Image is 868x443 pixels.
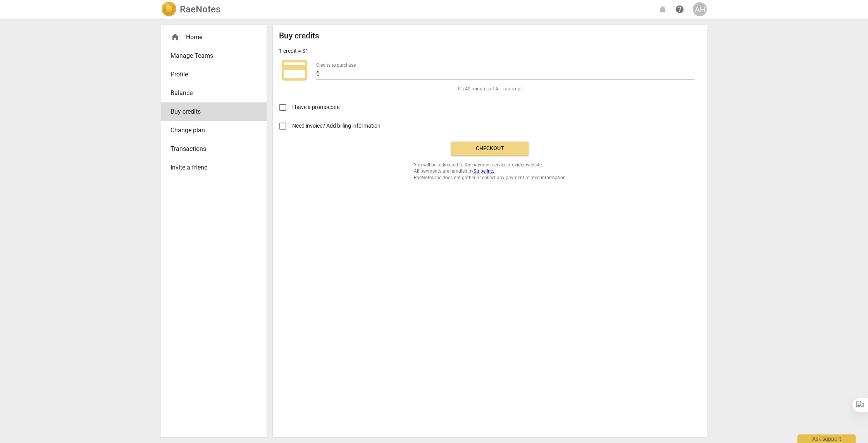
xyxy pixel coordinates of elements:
span: Need invoice? Add billing information [292,122,382,130]
span: It's 40 minutes of AI Transcript [458,86,522,92]
a: Help [673,2,687,16]
h2: RaeNotes [180,4,220,15]
a: Transactions [161,140,267,158]
div: Home [170,33,251,42]
span: Buy credits [170,107,251,116]
p: 1 credit = $1 [279,47,308,55]
span: You will be redirected to the payment service provider website. All payments are handled by RaeNo... [414,162,566,181]
div: Ask support [797,434,856,443]
a: LogoRaeNotes [161,2,220,17]
div: Home [161,28,267,47]
span: home [170,33,180,42]
a: Profile [161,65,267,84]
h2: Buy credits [279,31,319,41]
span: help [675,5,684,14]
span: credit_card [279,55,310,86]
span: Change plan [170,126,251,135]
button: Checkout [451,142,529,156]
label: Credits to purchase [316,63,356,67]
span: Checkout [457,145,522,152]
img: Logo [161,2,177,17]
a: Change plan [161,121,267,140]
span: Manage Teams [170,51,251,61]
span: I have a promocode [292,103,339,111]
span: Profile [170,70,251,79]
span: Balance [170,88,251,98]
span: Invite a friend [170,163,251,172]
a: Stripe Inc. [474,168,494,174]
a: Manage Teams [161,47,267,65]
span: Transactions [170,144,251,154]
button: AH [693,2,707,16]
a: Balance [161,84,267,102]
a: Buy credits [161,102,267,121]
a: Invite a friend [161,158,267,177]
